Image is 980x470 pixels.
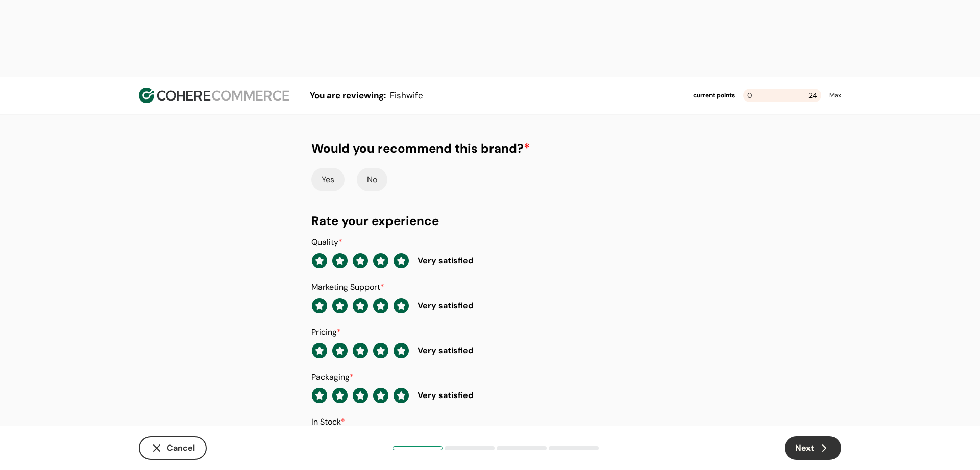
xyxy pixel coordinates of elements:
div: Max [829,91,841,100]
label: Marketing Support [311,282,384,292]
label: Pricing [311,327,341,337]
button: Cancel [139,436,207,460]
span: You are reviewing: [310,90,386,101]
img: Cohere Logo [139,88,289,103]
div: current points [693,91,735,100]
span: Fishwife [390,90,423,101]
label: In Stock [311,416,345,427]
div: Very satisfied [418,255,473,267]
div: Rate your experience [311,212,669,230]
button: Yes [311,168,345,191]
div: Very satisfied [418,344,473,357]
button: No [357,168,387,191]
label: Packaging [311,372,354,382]
span: 24 [808,89,817,102]
div: Very satisfied [418,300,473,312]
div: Would you recommend this brand? [311,139,530,158]
label: Quality [311,237,342,248]
div: Very satisfied [418,389,473,402]
span: 0 [747,91,752,100]
button: Next [785,436,841,460]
